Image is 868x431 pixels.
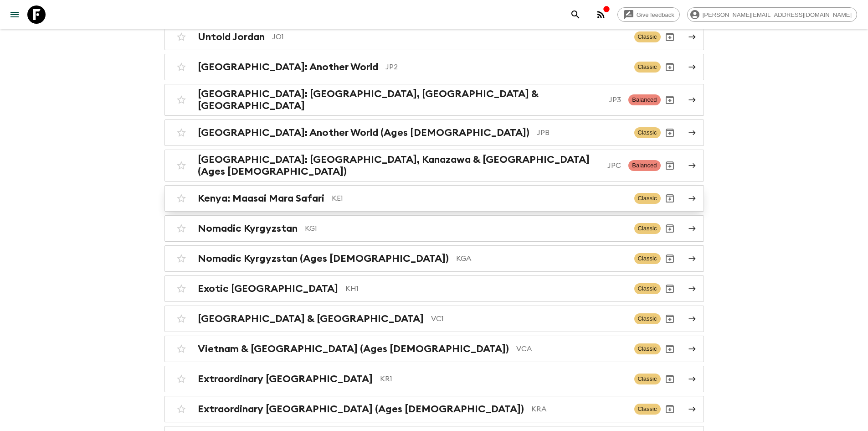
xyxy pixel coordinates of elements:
span: Classic [634,127,661,138]
span: Classic [634,253,661,264]
button: Archive [661,340,679,358]
span: Classic [634,283,661,294]
button: menu [5,5,24,24]
p: JO1 [272,31,627,42]
h2: Exotic [GEOGRAPHIC_DATA] [198,283,338,295]
p: KR1 [380,374,627,384]
button: Archive [661,310,679,328]
p: JPC [607,160,621,171]
h2: Nomadic Kyrgyzstan (Ages [DEMOGRAPHIC_DATA]) [198,253,449,265]
a: Untold JordanJO1ClassicArchive [164,24,704,50]
a: Kenya: Maasai Mara SafariKE1ClassicArchive [164,185,704,212]
span: Balanced [628,94,660,105]
span: Classic [634,193,661,204]
span: Classic [634,404,661,415]
button: Archive [661,249,679,268]
p: VC1 [431,313,627,324]
a: Nomadic Kyrgyzstan (Ages [DEMOGRAPHIC_DATA])KGAClassicArchive [164,245,704,272]
button: Archive [661,189,679,208]
a: Extraordinary [GEOGRAPHIC_DATA] (Ages [DEMOGRAPHIC_DATA])KRAClassicArchive [164,396,704,422]
a: Extraordinary [GEOGRAPHIC_DATA]KR1ClassicArchive [164,366,704,392]
button: Archive [661,91,679,109]
h2: [GEOGRAPHIC_DATA]: Another World [198,61,378,73]
p: KG1 [305,223,627,234]
h2: Extraordinary [GEOGRAPHIC_DATA] (Ages [DEMOGRAPHIC_DATA]) [198,403,524,415]
h2: [GEOGRAPHIC_DATA]: Another World (Ages [DEMOGRAPHIC_DATA]) [198,127,529,139]
button: Archive [661,156,679,175]
span: [PERSON_NAME][EMAIL_ADDRESS][DOMAIN_NAME] [698,11,857,18]
a: Nomadic KyrgyzstanKG1ClassicArchive [164,215,704,242]
p: VCA [516,343,627,354]
button: Archive [661,58,679,76]
p: KGA [456,253,627,264]
div: [PERSON_NAME][EMAIL_ADDRESS][DOMAIN_NAME] [687,7,857,22]
button: Archive [661,370,679,388]
h2: Extraordinary [GEOGRAPHIC_DATA] [198,373,373,385]
p: JP2 [385,62,627,73]
button: Archive [661,280,679,298]
h2: Vietnam & [GEOGRAPHIC_DATA] (Ages [DEMOGRAPHIC_DATA]) [198,343,509,355]
span: Classic [634,313,661,324]
h2: Kenya: Maasai Mara Safari [198,192,324,204]
a: [GEOGRAPHIC_DATA]: Another World (Ages [DEMOGRAPHIC_DATA])JPBClassicArchive [164,119,704,146]
span: Classic [634,31,661,42]
p: KRA [531,404,627,415]
span: Classic [634,62,661,73]
button: Archive [661,400,679,418]
button: Archive [661,124,679,142]
button: Archive [661,219,679,238]
a: [GEOGRAPHIC_DATA]: [GEOGRAPHIC_DATA], Kanazawa & [GEOGRAPHIC_DATA] (Ages [DEMOGRAPHIC_DATA])JPCBa... [164,150,704,182]
span: Balanced [628,160,660,171]
h2: Nomadic Kyrgyzstan [198,223,298,234]
span: Give feedback [632,11,679,18]
h2: [GEOGRAPHIC_DATA] & [GEOGRAPHIC_DATA] [198,313,424,325]
p: JP3 [609,94,621,105]
a: Give feedback [617,7,680,22]
p: KE1 [332,193,627,204]
span: Classic [634,223,661,234]
span: Classic [634,374,661,384]
button: Archive [661,28,679,46]
a: [GEOGRAPHIC_DATA]: Another WorldJP2ClassicArchive [164,54,704,80]
h2: [GEOGRAPHIC_DATA]: [GEOGRAPHIC_DATA], [GEOGRAPHIC_DATA] & [GEOGRAPHIC_DATA] [198,88,602,112]
a: [GEOGRAPHIC_DATA]: [GEOGRAPHIC_DATA], [GEOGRAPHIC_DATA] & [GEOGRAPHIC_DATA]JP3BalancedArchive [164,84,704,116]
button: search adventures [566,5,585,24]
a: Vietnam & [GEOGRAPHIC_DATA] (Ages [DEMOGRAPHIC_DATA])VCAClassicArchive [164,336,704,362]
h2: Untold Jordan [198,31,265,43]
a: Exotic [GEOGRAPHIC_DATA]KH1ClassicArchive [164,275,704,302]
h2: [GEOGRAPHIC_DATA]: [GEOGRAPHIC_DATA], Kanazawa & [GEOGRAPHIC_DATA] (Ages [DEMOGRAPHIC_DATA]) [198,154,601,177]
p: KH1 [345,283,627,294]
p: JPB [537,127,627,138]
span: Classic [634,343,661,354]
a: [GEOGRAPHIC_DATA] & [GEOGRAPHIC_DATA]VC1ClassicArchive [164,306,704,332]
